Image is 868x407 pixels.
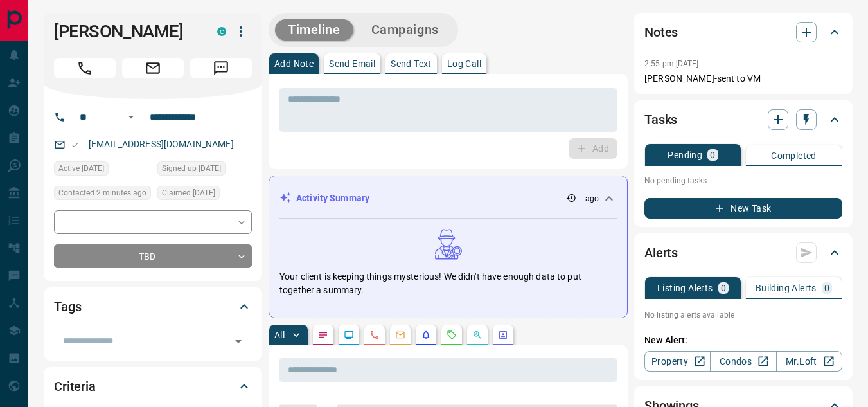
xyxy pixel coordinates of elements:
p: -- ago [579,193,599,204]
h2: Alerts [644,242,678,263]
p: 2:55 pm [DATE] [644,59,699,68]
div: Tue Apr 09 2024 [157,186,252,204]
svg: Email Valid [71,140,80,149]
p: 0 [721,284,726,293]
p: Building Alerts [756,284,817,293]
button: Campaigns [359,19,452,41]
span: Signed up [DATE] [162,162,221,175]
svg: Requests [447,330,457,340]
div: condos.ca [217,27,226,36]
a: [EMAIL_ADDRESS][DOMAIN_NAME] [89,139,234,149]
p: Completed [771,151,817,160]
button: Open [229,332,247,350]
p: Log Call [447,59,481,68]
p: [PERSON_NAME]-sent to VM [644,72,842,86]
div: Tue Oct 14 2025 [54,186,151,204]
p: Send Email [329,59,375,68]
svg: Agent Actions [498,330,508,340]
h2: Tags [54,296,81,317]
button: Timeline [275,19,353,41]
p: 0 [710,150,715,159]
div: Tags [54,291,252,322]
svg: Calls [369,330,380,340]
span: Email [122,58,184,78]
h1: [PERSON_NAME] [54,21,198,42]
h2: Tasks [644,109,677,130]
p: All [274,330,285,339]
p: New Alert: [644,334,842,347]
div: Criteria [54,371,252,402]
svg: Notes [318,330,328,340]
a: Property [644,351,711,372]
p: No pending tasks [644,171,842,190]
span: Claimed [DATE] [162,186,215,199]
span: Message [190,58,252,78]
span: Active [DATE] [58,162,104,175]
svg: Opportunities [472,330,483,340]
svg: Listing Alerts [421,330,431,340]
div: Tasks [644,104,842,135]
p: 0 [824,284,829,293]
p: Send Text [391,59,432,68]
p: Activity Summary [296,192,369,205]
a: Mr.Loft [776,351,842,372]
a: Condos [710,351,776,372]
h2: Notes [644,22,678,42]
div: Alerts [644,237,842,268]
svg: Emails [395,330,405,340]
div: Notes [644,17,842,48]
div: Activity Summary-- ago [279,186,617,210]
button: New Task [644,198,842,219]
p: Listing Alerts [657,284,713,293]
span: Call [54,58,116,78]
span: Contacted 2 minutes ago [58,186,146,199]
p: No listing alerts available [644,309,842,321]
button: Open [123,109,139,125]
div: Tue Apr 09 2024 [157,161,252,179]
p: Your client is keeping things mysterious! We didn't have enough data to put together a summary. [279,270,617,297]
p: Pending [668,150,702,159]
h2: Criteria [54,376,96,397]
div: Tue Apr 09 2024 [54,161,151,179]
svg: Lead Browsing Activity [344,330,354,340]
p: Add Note [274,59,314,68]
div: TBD [54,244,252,268]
